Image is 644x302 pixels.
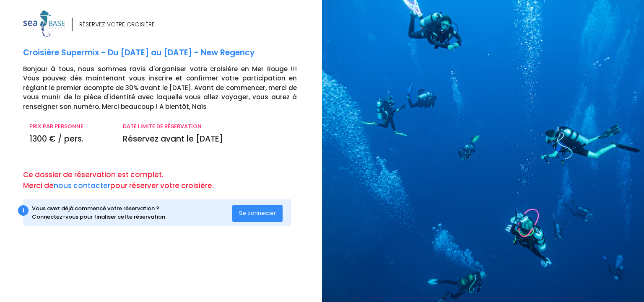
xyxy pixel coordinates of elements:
p: PRIX PAR PERSONNE [29,122,110,131]
img: logo_color1.png [23,10,65,37]
p: Réservez avant le [DATE] [123,133,297,145]
div: Vous avez déjà commencé votre réservation ? Connectez-vous pour finaliser cette réservation. [32,204,233,221]
button: Se connecter [232,205,283,222]
p: Bonjour à tous, nous sommes ravis d'organiser votre croisière en Mer Rouge !!! Vous pouvez dès ma... [23,65,316,112]
p: Ce dossier de réservation est complet. Merci de pour réserver votre croisière. [23,170,316,191]
p: 1300 € / pers. [29,133,110,145]
a: nous contacter [54,181,110,191]
a: Se connecter [232,209,283,217]
div: RÉSERVEZ VOTRE CROISIÈRE [79,20,155,29]
p: DATE LIMITE DE RÉSERVATION [123,122,297,131]
span: Se connecter [239,209,276,217]
p: Croisière Supermix - Du [DATE] au [DATE] - New Regency [23,47,316,59]
div: i [18,205,29,216]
